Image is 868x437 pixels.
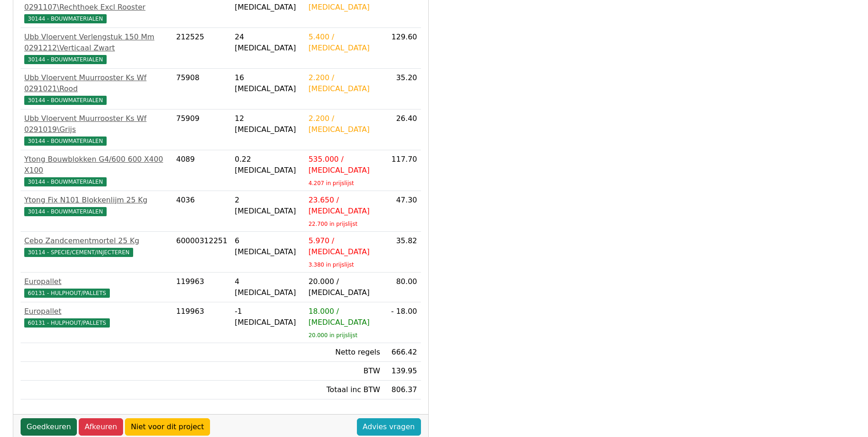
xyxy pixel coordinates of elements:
div: 16 [MEDICAL_DATA] [235,72,301,94]
div: 535.000 / [MEDICAL_DATA] [308,154,380,176]
span: 30144 - BOUWMATERIALEN [24,14,107,23]
span: 60131 - HULPHOUT/PALLETS [24,289,110,298]
div: Europallet [24,306,169,317]
div: 2.200 / [MEDICAL_DATA] [308,72,380,94]
td: 139.95 [384,362,421,381]
a: Cebo Zandcementmortel 25 Kg30114 - SPECIE/CEMENT/INJECTEREN [24,235,169,257]
span: 30144 - BOUWMATERIALEN [24,55,107,64]
td: 80.00 [384,273,421,302]
div: Ytong Bouwblokken G4/600 600 X400 X100 [24,154,169,176]
td: 212525 [173,28,231,69]
div: 2.200 / [MEDICAL_DATA] [308,113,380,135]
div: Ubb Vloervent Muurrooster Ks Wf 0291019\Grijs [24,113,169,135]
td: 666.42 [384,343,421,362]
a: Ytong Bouwblokken G4/600 600 X400 X10030144 - BOUWMATERIALEN [24,154,169,187]
td: 129.60 [384,28,421,69]
span: 30144 - BOUWMATERIALEN [24,137,107,146]
td: 35.20 [384,69,421,109]
td: 119963 [173,302,231,343]
a: Goedkeuren [21,418,77,436]
td: 26.40 [384,109,421,150]
a: Ubb Vloervent Verlengstuk 150 Mm 0291212\Verticaal Zwart30144 - BOUWMATERIALEN [24,32,169,65]
td: 35.82 [384,232,421,273]
div: 20.000 / [MEDICAL_DATA] [308,276,380,298]
div: 18.000 / [MEDICAL_DATA] [308,306,380,328]
td: 75908 [173,69,231,109]
div: 6 [MEDICAL_DATA] [235,235,301,257]
a: Ubb Vloervent Muurrooster Ks Wf 0291021\Rood30144 - BOUWMATERIALEN [24,72,169,105]
sub: 3.380 in prijslijst [308,262,354,268]
a: Ubb Vloervent Muurrooster Ks Wf 0291019\Grijs30144 - BOUWMATERIALEN [24,113,169,146]
td: Netto regels [305,343,384,362]
span: 30144 - BOUWMATERIALEN [24,207,107,216]
span: 30114 - SPECIE/CEMENT/INJECTEREN [24,248,133,257]
div: 12 [MEDICAL_DATA] [235,113,301,135]
a: Europallet60131 - HULPHOUT/PALLETS [24,306,169,328]
a: Advies vragen [357,418,421,436]
td: - 18.00 [384,302,421,343]
span: 30144 - BOUWMATERIALEN [24,96,107,105]
div: -1 [MEDICAL_DATA] [235,306,301,328]
div: 23.650 / [MEDICAL_DATA] [308,195,380,217]
div: 2 [MEDICAL_DATA] [235,195,301,217]
td: 4036 [173,191,231,232]
div: 0.22 [MEDICAL_DATA] [235,154,301,176]
td: 75909 [173,109,231,150]
div: 24 [MEDICAL_DATA] [235,32,301,54]
a: Europallet60131 - HULPHOUT/PALLETS [24,276,169,298]
span: 60131 - HULPHOUT/PALLETS [24,318,110,328]
td: 47.30 [384,191,421,232]
td: Totaal inc BTW [305,381,384,399]
div: Cebo Zandcementmortel 25 Kg [24,235,169,246]
div: 5.400 / [MEDICAL_DATA] [308,32,380,54]
sub: 4.207 in prijslijst [308,180,354,186]
sub: 22.700 in prijslijst [308,221,357,227]
span: 30144 - BOUWMATERIALEN [24,177,107,186]
div: Ubb Vloervent Verlengstuk 150 Mm 0291212\Verticaal Zwart [24,32,169,54]
div: Ubb Vloervent Muurrooster Ks Wf 0291021\Rood [24,72,169,94]
div: Ytong Fix N101 Blokkenlijm 25 Kg [24,195,169,206]
td: BTW [305,362,384,381]
a: Niet voor dit project [125,418,210,436]
td: 117.70 [384,150,421,191]
div: 5.970 / [MEDICAL_DATA] [308,235,380,257]
a: Ytong Fix N101 Blokkenlijm 25 Kg30144 - BOUWMATERIALEN [24,195,169,217]
div: Europallet [24,276,169,287]
td: 60000312251 [173,232,231,273]
sub: 20.000 in prijslijst [308,332,357,339]
td: 119963 [173,273,231,302]
td: 806.37 [384,381,421,399]
td: 4089 [173,150,231,191]
a: Afkeuren [79,418,123,436]
div: 4 [MEDICAL_DATA] [235,276,301,298]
